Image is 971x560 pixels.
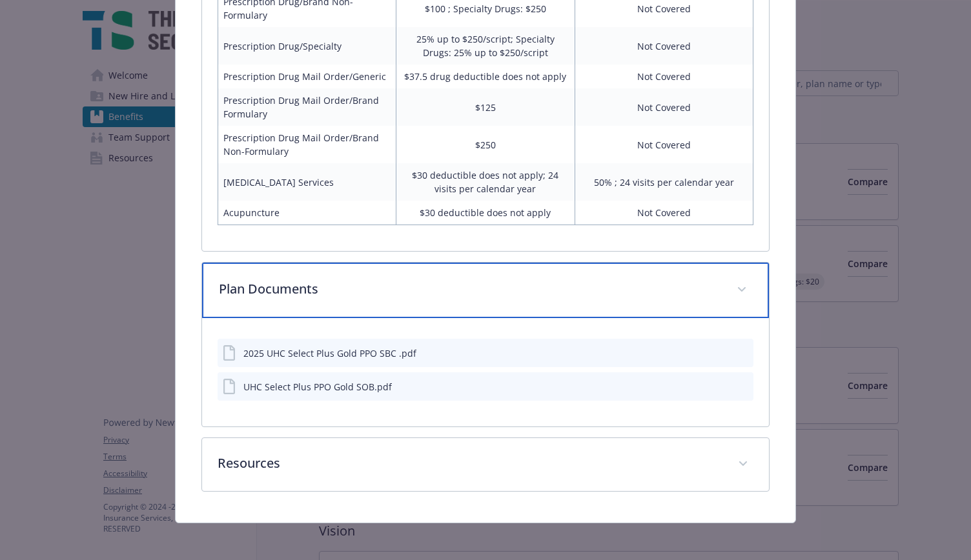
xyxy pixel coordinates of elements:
[396,88,575,126] td: $125
[575,27,753,65] td: Not Covered
[202,438,770,491] div: Resources
[218,454,723,473] p: Resources
[396,27,575,65] td: 25% up to $250/script; Specialty Drugs: 25% up to $250/script
[218,88,396,126] td: Prescription Drug Mail Order/Brand Formulary
[202,263,770,318] div: Plan Documents
[243,380,392,394] div: UHC Select Plus PPO Gold SOB.pdf
[575,126,753,163] td: Not Covered
[737,346,748,360] button: preview file
[218,27,396,65] td: Prescription Drug/Specialty
[575,88,753,126] td: Not Covered
[575,163,753,201] td: 50% ; 24 visits per calendar year
[396,65,575,88] td: $37.5 drug deductible does not apply
[737,380,748,394] button: preview file
[575,201,753,225] td: Not Covered
[575,65,753,88] td: Not Covered
[218,163,396,201] td: [MEDICAL_DATA] Services
[243,346,416,360] div: 2025 UHC Select Plus Gold PPO SBC .pdf
[218,201,396,225] td: Acupuncture
[396,126,575,163] td: $250
[219,279,722,299] p: Plan Documents
[396,201,575,225] td: $30 deductible does not apply
[218,65,396,88] td: Prescription Drug Mail Order/Generic
[716,380,726,394] button: download file
[202,318,770,426] div: Plan Documents
[218,126,396,163] td: Prescription Drug Mail Order/Brand Non-Formulary
[396,163,575,201] td: $30 deductible does not apply; 24 visits per calendar year
[716,346,726,360] button: download file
